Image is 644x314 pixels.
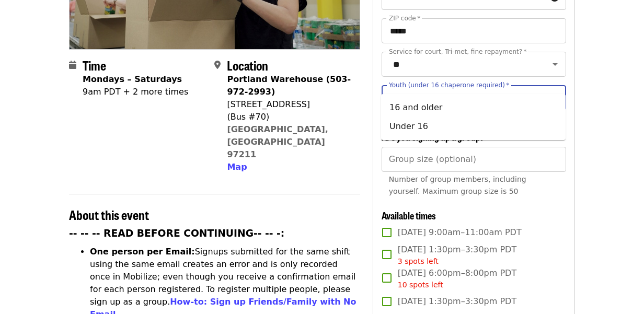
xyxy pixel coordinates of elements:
span: 3 spots left [398,257,439,265]
strong: Portland Warehouse (503-972-2993) [227,74,351,97]
strong: One person per Email: [90,247,195,257]
span: [DATE] 6:00pm–8:00pm PDT [398,267,516,290]
button: Close [548,90,562,105]
label: Youth (under 16 chaperone required) [389,82,509,88]
div: (Bus #70) [227,111,351,123]
span: Number of group members, including yourself. Maximum group size is 50 [389,175,526,195]
span: Location [227,56,268,74]
a: [GEOGRAPHIC_DATA], [GEOGRAPHIC_DATA] 97211 [227,124,328,159]
input: [object Object] [382,147,566,172]
div: 9am PDT + 2 more times [83,86,188,98]
span: [DATE] 9:00am–11:00am PDT [398,226,522,239]
input: ZIP code [382,18,566,43]
button: Open [548,57,562,72]
button: Map [227,161,247,173]
i: map-marker-alt icon [214,60,221,70]
span: Available times [382,208,436,222]
label: Service for court, Tri-met, fine repayment? [389,49,527,55]
span: 10 spots left [398,281,443,289]
span: Map [227,162,247,172]
span: Time [83,56,106,74]
i: calendar icon [69,60,76,70]
li: 16 and older [381,98,566,117]
span: About this event [69,205,149,224]
strong: Mondays – Saturdays [83,74,182,84]
button: Clear [534,90,549,105]
div: [STREET_ADDRESS] [227,98,351,111]
span: [DATE] 1:30pm–3:30pm PDT [398,243,516,267]
li: Under 16 [381,117,566,136]
span: [DATE] 1:30pm–3:30pm PDT [398,295,516,308]
label: ZIP code [389,15,420,21]
strong: -- -- -- READ BEFORE CONTINUING-- -- -: [69,228,284,239]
